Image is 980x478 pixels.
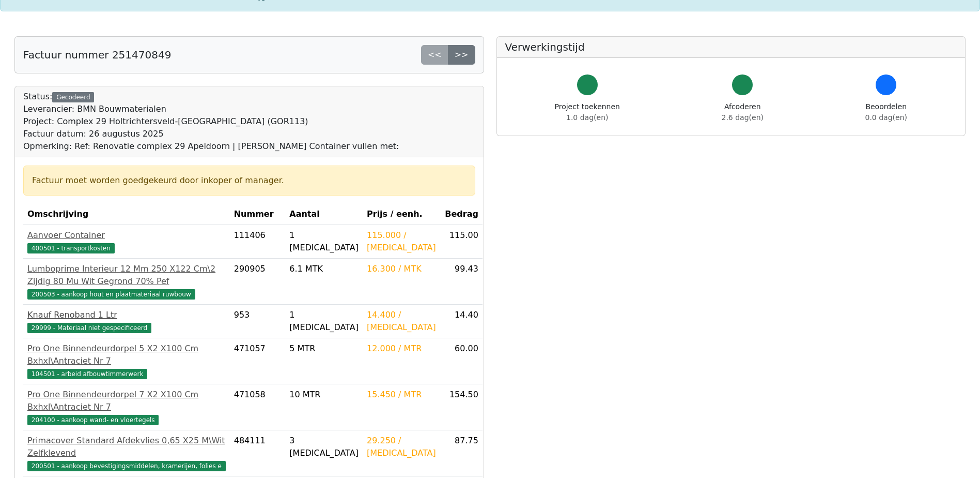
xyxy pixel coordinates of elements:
[363,204,440,225] th: Prijs / eenh.
[566,113,608,122] span: 1.0 dag(en)
[27,342,226,367] div: Pro One Binnendeurdorpel 5 X2 X100 Cm Bxhxl\Antraciet Nr 7
[27,461,226,471] span: 200501 - aankoop bevestigingsmiddelen, kramerijen, folies e
[27,369,147,379] span: 104501 - arbeid afbouwtimmerwerk
[448,45,475,65] a: >>
[23,140,399,153] div: Opmerking: Ref: Renovatie complex 29 Apeldoorn | [PERSON_NAME] Container vullen met:
[289,309,359,334] div: 1 [MEDICAL_DATA]
[440,384,483,430] td: 154.50
[285,204,363,225] th: Aantal
[722,101,764,123] div: Afcoderen
[27,435,226,472] a: Primacover Standard Afdekvlies 0,65 X25 M\Wit Zelfklevend200501 - aankoop bevestigingsmiddelen, k...
[27,342,226,380] a: Pro One Binnendeurdorpel 5 X2 X100 Cm Bxhxl\Antraciet Nr 7104501 - arbeid afbouwtimmerwerk
[230,225,286,259] td: 111406
[367,435,436,459] div: 29.250 / [MEDICAL_DATA]
[865,113,907,122] span: 0.0 dag(en)
[367,263,436,275] div: 16.300 / MTK
[289,389,359,401] div: 10 MTR
[23,128,399,140] div: Factuur datum: 26 augustus 2025
[23,49,171,61] h5: Factuur nummer 251470849
[27,229,226,254] a: Aanvoer Container400501 - transportkosten
[27,323,151,333] span: 29999 - Materiaal niet gespecificeerd
[23,103,399,115] div: Leverancier: BMN Bouwmaterialen
[27,389,226,413] div: Pro One Binnendeurdorpel 7 X2 X100 Cm Bxhxl\Antraciet Nr 7
[230,430,286,476] td: 484111
[440,338,483,384] td: 60.00
[27,389,226,426] a: Pro One Binnendeurdorpel 7 X2 X100 Cm Bxhxl\Antraciet Nr 7204100 - aankoop wand- en vloertegels
[440,225,483,259] td: 115.00
[367,342,436,355] div: 12.000 / MTR
[230,305,286,338] td: 953
[367,389,436,401] div: 15.450 / MTR
[23,91,399,153] div: Status:
[32,174,466,187] div: Factuur moet worden goedgekeurd door inkoper of manager.
[289,342,359,355] div: 5 MTR
[230,384,286,430] td: 471058
[440,204,483,225] th: Bedrag
[722,113,764,122] span: 2.6 dag(en)
[23,204,230,225] th: Omschrijving
[27,435,226,459] div: Primacover Standard Afdekvlies 0,65 X25 M\Wit Zelfklevend
[27,263,226,288] div: Lumboprime Interieur 12 Mm 250 X122 Cm\2 Zijdig 80 Mu Wit Gegrond 70% Pef
[27,309,226,321] div: Knauf Renoband 1 Ltr
[27,243,115,253] span: 400501 - transportkosten
[440,305,483,338] td: 14.40
[555,101,620,123] div: Project toekennen
[505,41,957,53] h5: Verwerkingstijd
[230,259,286,305] td: 290905
[27,229,226,242] div: Aanvoer Container
[367,309,436,334] div: 14.400 / [MEDICAL_DATA]
[23,115,399,128] div: Project: Complex 29 Holtrichtersveld-[GEOGRAPHIC_DATA] (GOR113)
[289,229,359,254] div: 1 [MEDICAL_DATA]
[27,309,226,334] a: Knauf Renoband 1 Ltr29999 - Materiaal niet gespecificeerd
[230,338,286,384] td: 471057
[289,435,359,459] div: 3 [MEDICAL_DATA]
[52,92,94,102] div: Gecodeerd
[27,263,226,300] a: Lumboprime Interieur 12 Mm 250 X122 Cm\2 Zijdig 80 Mu Wit Gegrond 70% Pef200503 - aankoop hout en...
[367,229,436,254] div: 115.000 / [MEDICAL_DATA]
[440,259,483,305] td: 99.43
[27,289,195,300] span: 200503 - aankoop hout en plaatmateriaal ruwbouw
[230,204,286,225] th: Nummer
[865,101,907,123] div: Beoordelen
[440,430,483,476] td: 87.75
[27,415,159,425] span: 204100 - aankoop wand- en vloertegels
[289,263,359,275] div: 6.1 MTK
